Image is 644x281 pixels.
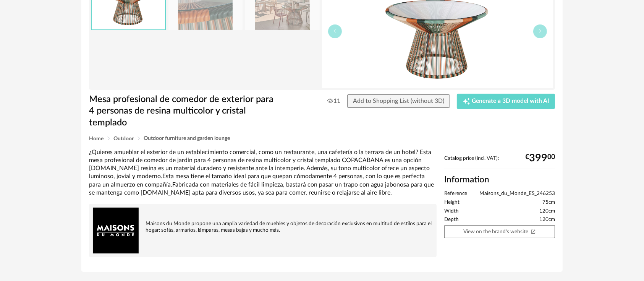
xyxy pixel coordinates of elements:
span: Outdoor [113,136,134,141]
div: € 00 [525,155,555,161]
div: Maisons du Monde propone una amplia variedad de muebles y objetos de decoración exclusivos en mul... [93,208,433,234]
span: 120cm [539,208,555,215]
span: Home [89,136,104,141]
div: ¿Quieres amueblar el exterior de un establecimiento comercial, como un restaurante, una cafetería... [89,148,437,197]
span: 75cm [542,199,555,206]
button: Creation icon Generate a 3D model with AI [457,94,555,109]
h2: Information [444,174,555,185]
span: Open In New icon [531,229,536,234]
span: Reference [444,190,467,197]
h1: Mesa profesional de comedor de exterior para 4 personas de resina multicolor y cristal templado [89,94,279,129]
span: Outdoor furniture and garden lounge [144,136,230,141]
a: View on the brand's websiteOpen In New icon [444,225,555,239]
span: Generate a 3D model with AI [472,98,549,104]
span: Height [444,199,460,206]
span: 120cm [539,216,555,223]
span: Creation icon [463,97,470,105]
span: Maisons_du_Monde_ES_246253 [479,190,555,197]
span: 399 [529,155,547,161]
div: Catalog price (incl. VAT): [444,155,555,169]
span: Add to Shopping List (without 3D) [353,98,444,104]
span: Width [444,208,459,215]
div: Breadcrumb [89,136,555,141]
span: 11 [327,97,340,105]
img: brand logo [93,208,139,253]
button: Add to Shopping List (without 3D) [347,94,450,108]
span: Depth [444,216,459,223]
